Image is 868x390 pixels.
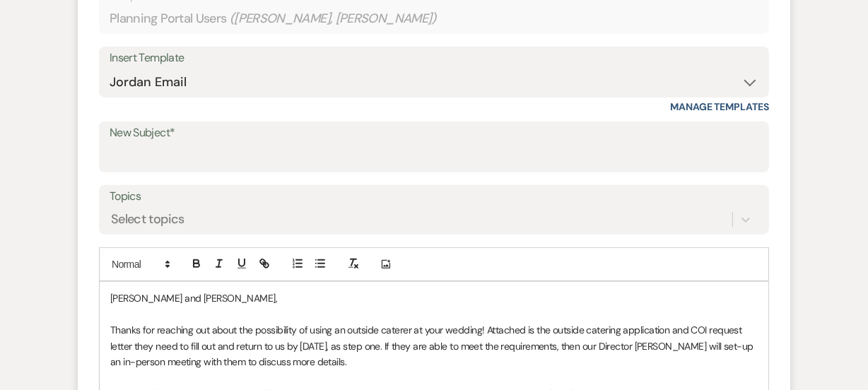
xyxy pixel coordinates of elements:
a: Manage Templates [670,100,769,113]
label: Topics [110,187,758,207]
div: Select topics [111,211,184,230]
span: ( [PERSON_NAME], [PERSON_NAME] ) [230,9,438,28]
span: Thanks for reaching out about the possibility of using an outside caterer at your wedding! Attach... [110,324,756,368]
span: [PERSON_NAME] and [PERSON_NAME], [110,292,277,305]
label: New Subject* [110,123,758,143]
div: Planning Portal Users [110,5,758,32]
div: Insert Template [110,48,758,69]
